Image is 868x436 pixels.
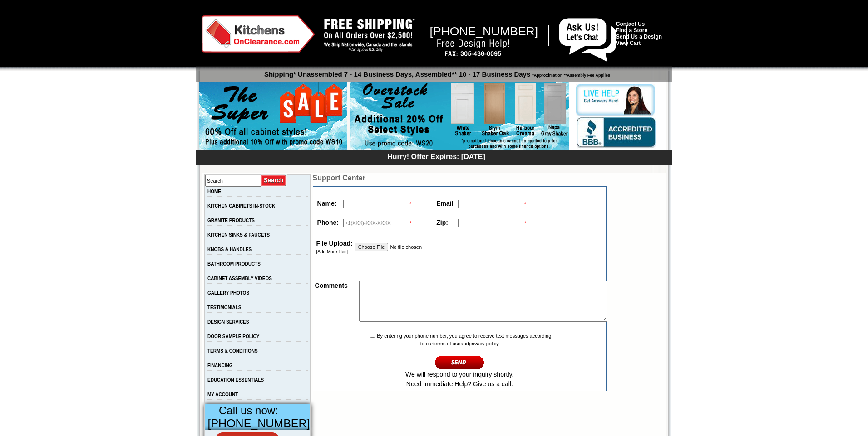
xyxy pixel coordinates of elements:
a: privacy policy [469,341,499,346]
a: DESIGN SERVICES [207,320,249,325]
a: KITCHEN SINKS & FAUCETS [207,233,270,237]
span: [PHONE_NUMBER] [208,417,310,430]
div: Hurry! Offer Expires: [DATE] [200,151,672,161]
strong: File Upload: [316,240,353,247]
strong: Name: [317,200,337,207]
img: Kitchens on Clearance Logo [202,15,315,53]
a: KITCHEN CABINETS IN-STOCK [207,203,275,208]
span: We will respond to your inquiry shortly. Need Immediate Help? Give us a call. [405,371,513,388]
span: Call us now: [219,404,278,417]
a: GALLERY PHOTOS [207,291,249,296]
span: *Approximation **Assembly Fee Applies [530,71,610,78]
input: Continue [435,355,484,370]
a: Send Us a Design [616,34,662,40]
span: [PHONE_NUMBER] [430,24,538,38]
a: View Cart [616,40,641,46]
p: Shipping* Unassembled 7 - 14 Business Days, Assembled** 10 - 17 Business Days [200,66,672,78]
a: DOOR SAMPLE POLICY [207,334,259,339]
a: EDUCATION ESSENTIALS [207,378,264,383]
input: Submit [261,174,287,187]
a: BATHROOM PRODUCTS [207,262,261,266]
a: terms of use [433,341,461,346]
strong: Phone: [317,219,339,226]
a: CABINET ASSEMBLY VIDEOS [207,276,272,281]
a: Find a Store [616,27,647,34]
strong: Email [436,200,453,207]
a: MY ACCOUNT [207,392,238,397]
a: Contact Us [616,21,645,27]
a: [Add More files] [316,249,348,254]
a: TESTIMONIALS [207,305,241,310]
a: GRANITE PRODUCTS [207,218,255,223]
td: Support Center [313,174,607,182]
strong: Zip: [436,219,448,226]
td: By entering your phone number, you agree to receive text messages according to our and [314,329,605,390]
a: HOME [207,189,221,194]
input: +1(XXX)-XXX-XXXX [343,219,409,227]
a: KNOBS & HANDLES [207,247,252,252]
a: TERMS & CONDITIONS [207,349,258,354]
a: FINANCING [207,363,233,368]
strong: Comments [315,282,348,289]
